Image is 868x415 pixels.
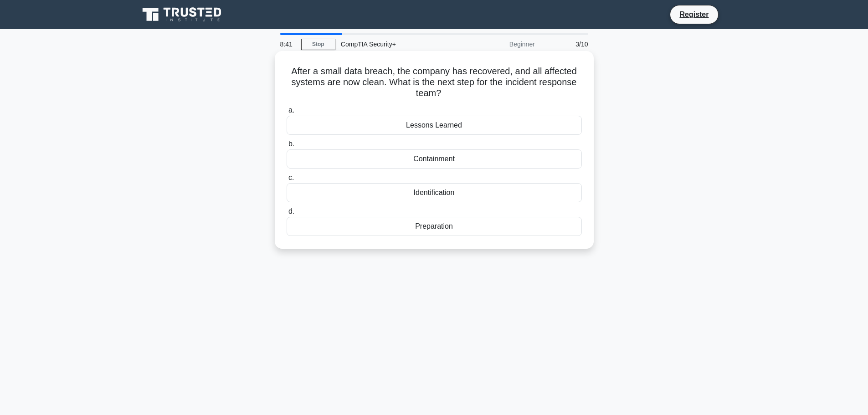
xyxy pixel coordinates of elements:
div: Preparation [287,217,582,236]
span: a. [288,106,294,114]
span: d. [288,207,294,215]
div: Containment [287,149,582,169]
div: Identification [287,183,582,202]
div: 3/10 [540,35,594,53]
span: c. [288,174,294,181]
div: CompTIA Security+ [335,35,461,53]
h5: After a small data breach, the company has recovered, and all affected systems are now clean. Wha... [286,66,583,99]
div: 8:41 [275,35,301,53]
a: Register [674,9,714,20]
span: b. [288,140,294,148]
div: Beginner [461,35,540,53]
a: Stop [301,39,335,50]
div: Lessons Learned [287,116,582,135]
